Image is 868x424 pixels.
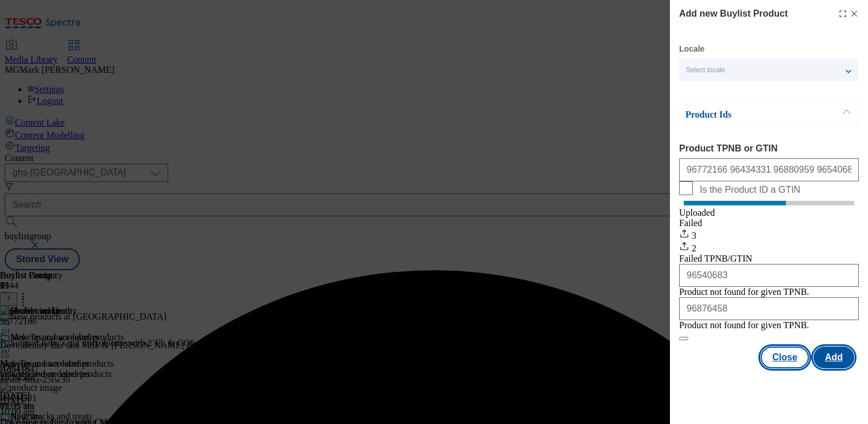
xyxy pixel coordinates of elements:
[679,46,704,52] label: Locale
[686,66,725,75] span: Select locale
[700,185,800,195] span: Is the Product ID a GTIN
[679,208,859,218] div: Uploaded
[679,143,859,154] label: Product TPNB or GTIN
[685,109,806,120] p: Product Ids
[761,347,809,368] button: Close
[679,287,809,297] div: Product not found for given TPNB.
[679,158,859,181] input: Enter 1 or 20 space separated Product TPNB or GTIN
[679,218,859,228] div: Failed
[679,228,859,241] div: 3
[679,254,859,264] div: Failed TPNB/GTIN
[679,59,858,81] button: Select locale
[679,7,788,21] h4: Add new Buylist Product
[679,241,859,254] div: 2
[679,320,809,330] div: Product not found for given TPNB.
[813,347,854,368] button: Add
